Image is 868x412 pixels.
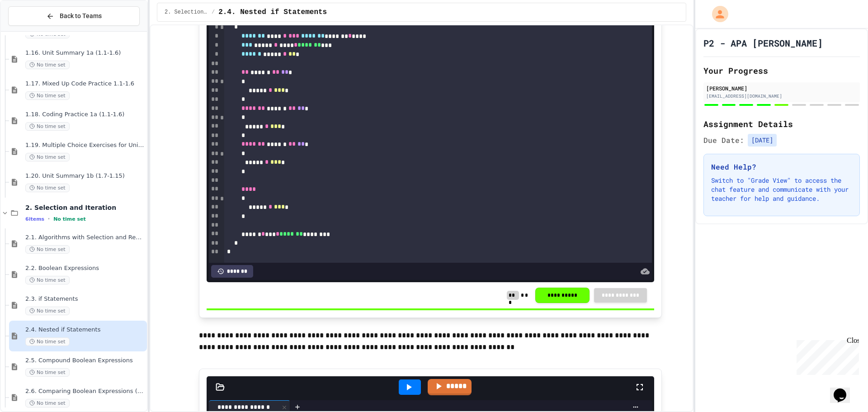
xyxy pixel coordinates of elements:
span: 2.4. Nested if Statements [218,7,327,18]
span: No time set [25,153,70,161]
span: 2.5. Compound Boolean Expressions [25,357,145,365]
span: No time set [25,184,70,192]
h1: P2 - APA [PERSON_NAME] [703,37,823,49]
p: Switch to "Grade View" to access the chat feature and communicate with your teacher for help and ... [711,176,852,203]
div: Chat with us now!Close [4,4,62,57]
span: 1.16. Unit Summary 1a (1.1-1.6) [25,49,145,57]
span: 2. Selection and Iteration [25,204,145,212]
span: 1.17. Mixed Up Code Practice 1.1-1.6 [25,80,145,88]
span: No time set [53,216,86,222]
span: No time set [25,337,70,346]
h3: Need Help? [711,161,852,172]
span: No time set [25,122,70,131]
button: Back to Teams [8,6,140,26]
span: [DATE] [748,134,777,147]
span: No time set [25,307,70,315]
iframe: chat widget [830,376,859,403]
span: No time set [25,91,70,100]
span: / [212,9,215,16]
span: 2. Selection and Iteration [165,9,208,16]
div: [PERSON_NAME] [706,84,857,92]
h2: Assignment Details [703,118,860,130]
span: Due Date: [703,135,744,146]
span: Back to Teams [60,11,102,21]
span: 2.6. Comparing Boolean Expressions ([PERSON_NAME] Laws) [25,388,145,395]
span: 1.20. Unit Summary 1b (1.7-1.15) [25,172,145,180]
span: • [48,215,50,223]
span: No time set [25,368,70,377]
span: 2.2. Boolean Expressions [25,265,145,272]
h2: Your Progress [703,64,860,77]
span: 2.1. Algorithms with Selection and Repetition [25,234,145,242]
div: [EMAIL_ADDRESS][DOMAIN_NAME] [706,93,857,99]
span: No time set [25,399,70,407]
div: My Account [703,4,731,24]
span: No time set [25,61,70,69]
span: 2.3. if Statements [25,295,145,303]
iframe: chat widget [793,336,859,375]
span: 1.19. Multiple Choice Exercises for Unit 1a (1.1-1.6) [25,142,145,149]
span: 1.18. Coding Practice 1a (1.1-1.6) [25,111,145,118]
span: No time set [25,245,70,254]
span: No time set [25,276,70,284]
span: 2.4. Nested if Statements [25,326,145,334]
span: 6 items [25,216,44,222]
